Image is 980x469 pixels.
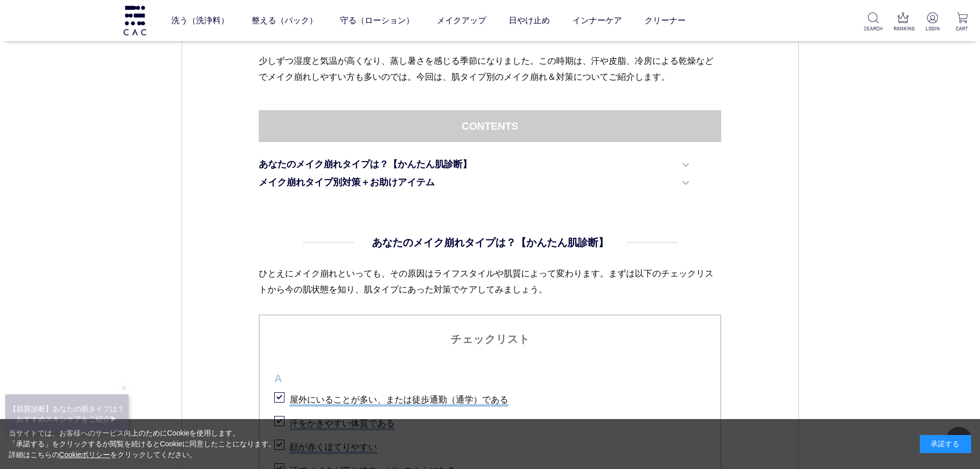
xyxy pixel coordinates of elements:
a: クリーナー [645,6,686,35]
a: 守る（ローション） [340,6,414,35]
a: インナーケア [573,6,622,35]
span: チェックリスト [274,330,706,349]
p: ひとえにメイク崩れといっても、その原因はライフスタイルや肌質によって変わります。まずは以下のチェックリストから今の肌状態を知り、肌タイプにあった対策でケアしてみましょう。 [259,266,721,314]
a: Cookieポリシー [59,450,111,459]
a: 洗う（洗浄料） [171,6,229,35]
li: 屋外にいることが多い、または徒歩通勤（通学）である [274,388,706,409]
h4: あなたのメイク崩れタイプは？【かんたん肌診断】 [372,235,609,250]
li: 汗をかきやすい体質である [274,411,706,432]
p: SEARCH [864,25,883,32]
a: メイク崩れタイプ別対策＋お助けアイテム [259,176,689,189]
p: CART [953,25,972,32]
img: logo [122,6,148,35]
a: メイクアップ [437,6,486,35]
p: 少しずつ湿度と気温が高くなり、蒸し暑さを感じる季節になりました。この時期は、汗や皮脂、冷房による乾燥などでメイク崩れしやすい方も多いのでは。今回は、肌タイプ別のメイク崩れ＆対策についてご紹介します。 [259,53,721,85]
a: SEARCH [864,12,883,32]
a: CART [953,12,972,32]
a: RANKING [894,12,913,32]
a: 日やけ止め [509,6,550,35]
div: 承諾する [920,435,971,453]
a: LOGIN [923,12,942,32]
dt: CONTENTS [259,110,721,142]
p: RANKING [894,25,913,32]
p: LOGIN [923,25,942,32]
a: あなたのメイク崩れタイプは？【かんたん肌診断】 [259,158,689,171]
p: A [274,369,706,388]
a: 整える（パック） [252,6,317,35]
div: 当サイトでは、お客様へのサービス向上のためにCookieを使用します。 「承諾する」をクリックするか閲覧を続けるとCookieに同意したことになります。 詳細はこちらの をクリックしてください。 [9,428,276,460]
